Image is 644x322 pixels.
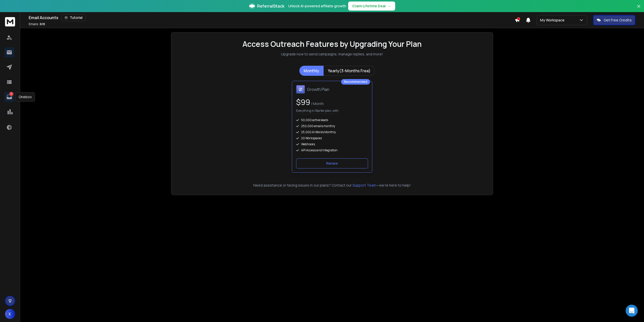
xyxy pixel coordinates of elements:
button: K [5,309,15,319]
div: 50,000 active leads [296,118,368,122]
p: Upgrade now to send campaigns, manage replies, and more! [281,52,383,57]
span: 0 / 0 [40,22,45,26]
h1: Growth Plan [307,86,329,92]
p: My Workspace [540,18,567,23]
span: $ 99 [296,97,310,107]
img: Growth Plan icon [296,85,305,94]
button: Renew [296,158,368,168]
p: Get Free Credits [604,18,632,23]
div: Recommended [341,79,370,85]
p: Emails : [29,22,45,26]
p: Unlock AI-powered affiliate growth [288,4,346,9]
button: Tutorial [61,14,86,21]
p: Everything in Starter plan, with [296,109,339,114]
button: Close banner [635,3,642,15]
button: Support Team [352,183,376,188]
h1: Access Outreach Features by Upgrading Your Plan [243,40,422,49]
button: Get Free Credits [593,15,635,25]
a: 7 [4,92,14,102]
span: → [388,4,391,9]
span: ReferralStack [257,3,284,9]
p: 7 [9,92,13,96]
div: Email Accounts [29,14,515,21]
div: Onebox [15,92,35,102]
div: Webhooks [296,142,368,146]
button: Monthly [299,66,324,76]
p: Need assistance or facing issues in our plans? Contact our —we're here to help! [178,183,486,188]
div: 25,000 AI Words Monthly [296,130,368,134]
span: / Month [310,101,324,106]
div: 250,000 emails monthly [296,124,368,128]
button: Yearly(3-Months Free) [324,66,375,76]
button: Claim Lifetime Deal→ [348,2,395,11]
div: Open Intercom Messenger [626,305,638,317]
div: API Access and Integration [296,148,368,152]
div: 20 Workspaces [296,136,368,140]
